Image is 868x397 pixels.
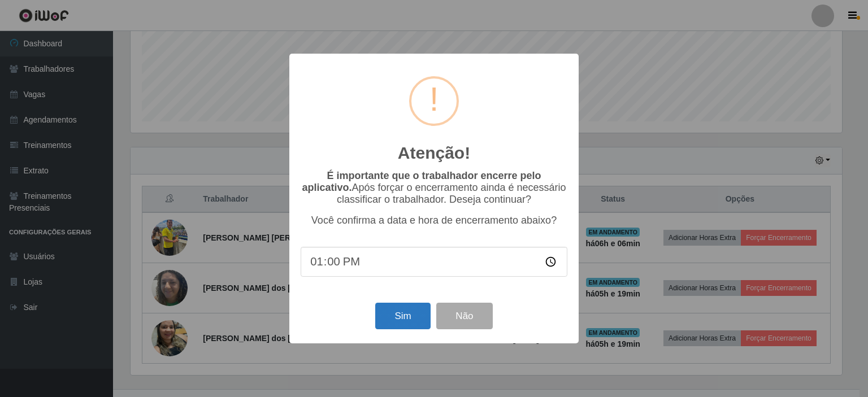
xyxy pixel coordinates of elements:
b: É importante que o trabalhador encerre pelo aplicativo. [302,170,541,193]
button: Sim [375,303,430,329]
p: Você confirma a data e hora de encerramento abaixo? [301,215,567,226]
h2: Atenção! [398,143,470,163]
button: Não [436,303,492,329]
p: Após forçar o encerramento ainda é necessário classificar o trabalhador. Deseja continuar? [301,170,567,206]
